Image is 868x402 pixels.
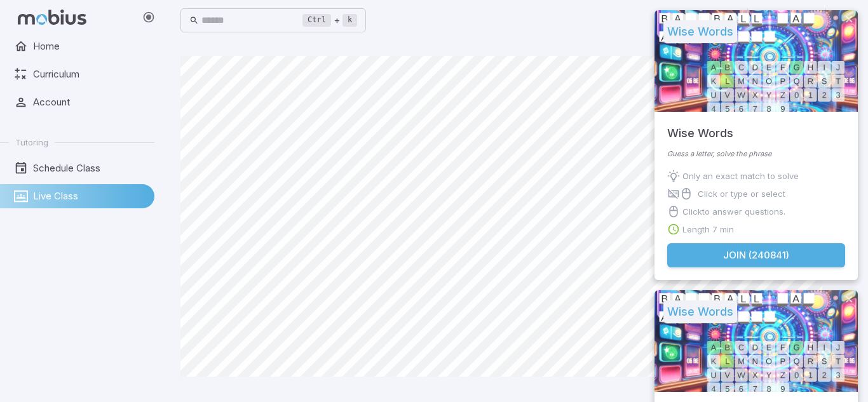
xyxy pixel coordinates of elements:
span: Home [33,39,146,53]
div: + [302,13,357,28]
span: Schedule Class [33,161,146,175]
p: Length 7 min [682,223,734,236]
button: Join (240841) [667,243,845,267]
button: Report an Issue [775,8,799,32]
kbd: k [342,14,357,27]
p: Guess a letter, solve the phrase [667,149,845,159]
span: Live Class [33,189,146,203]
p: Only an exact match to solve [682,170,799,182]
p: Click or type or select [698,187,785,200]
span: Curriculum [33,67,146,81]
h5: Wise Words [667,112,733,142]
button: Fullscreen Game [750,8,775,32]
button: close [845,294,854,306]
h5: Wise Words [663,20,737,43]
span: Account [33,95,146,109]
div: Join Activity [654,10,858,280]
button: Join in Zoom Client [721,8,745,32]
button: Start Drawing on Questions [799,8,823,32]
h5: Wise Words [663,300,737,323]
span: Tutoring [15,137,48,148]
button: close [845,14,854,26]
kbd: Ctrl [302,14,331,27]
p: Click to answer questions. [682,205,785,218]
